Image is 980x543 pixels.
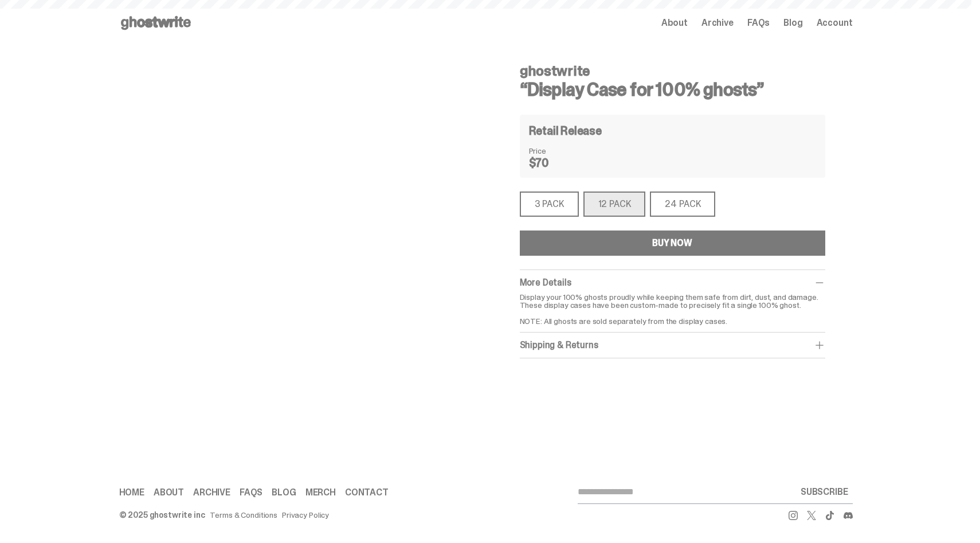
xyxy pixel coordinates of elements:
a: Account [817,18,853,28]
span: More Details [520,276,571,288]
h4: Retail Release [529,125,602,136]
button: BUY NOW [520,231,825,256]
a: Archive [193,488,230,497]
a: Home [119,488,144,497]
dt: Price [529,147,586,155]
a: Archive [701,18,734,28]
a: About [661,18,688,28]
a: FAQs [240,488,262,497]
h3: “Display Case for 100% ghosts” [520,80,825,99]
h4: ghostwrite [520,64,825,78]
div: 12 PACK [583,192,646,217]
a: Merch [305,488,336,497]
a: FAQs [747,18,770,28]
div: 24 PACK [650,192,715,217]
div: Shipping & Returns [520,339,825,351]
a: Blog [272,488,296,497]
a: Contact [345,488,389,497]
a: Blog [783,18,802,28]
a: Privacy Policy [282,511,329,519]
div: 3 PACK [520,192,579,217]
a: About [154,488,184,497]
div: © 2025 ghostwrite inc [119,511,205,519]
p: Display your 100% ghosts proudly while keeping them safe from dirt, dust, and damage. These displ... [520,293,825,325]
div: BUY NOW [652,239,692,248]
button: SUBSCRIBE [796,481,853,503]
dd: $70 [529,157,586,169]
a: Terms & Conditions [210,511,277,519]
